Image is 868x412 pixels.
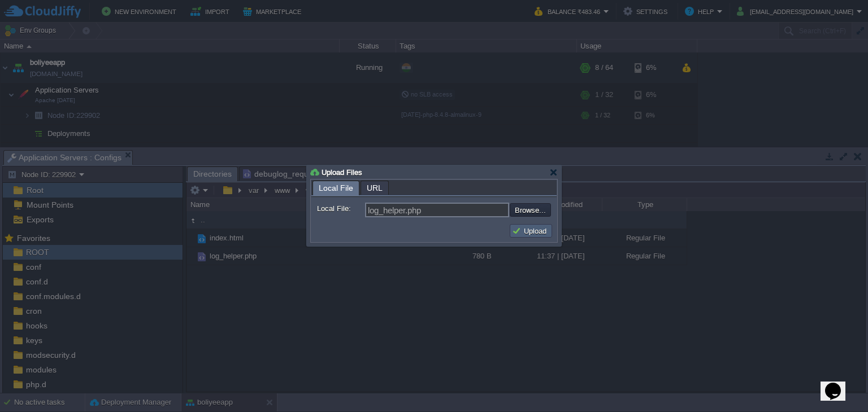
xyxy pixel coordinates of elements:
span: Upload Files [322,168,362,177]
button: Upload [512,226,550,236]
iframe: chat widget [821,367,857,401]
span: URL [367,181,383,195]
label: Local File: [317,203,364,214]
span: Local File [319,181,353,195]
